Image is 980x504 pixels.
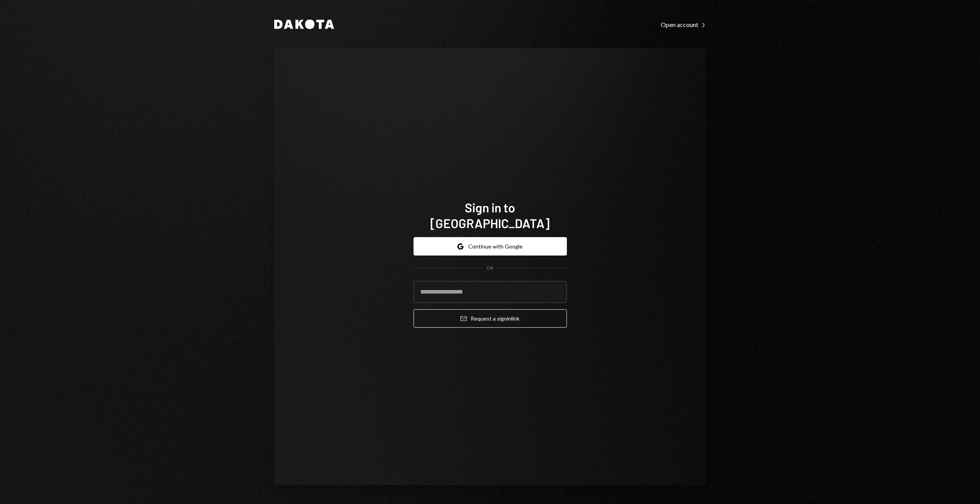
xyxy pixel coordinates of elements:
[414,237,567,256] button: Continue with Google
[661,20,706,29] a: Open account
[414,309,567,328] button: Request a signinlink
[487,265,493,272] div: OR
[661,21,706,29] div: Open account
[414,199,567,231] h1: Sign in to [GEOGRAPHIC_DATA]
